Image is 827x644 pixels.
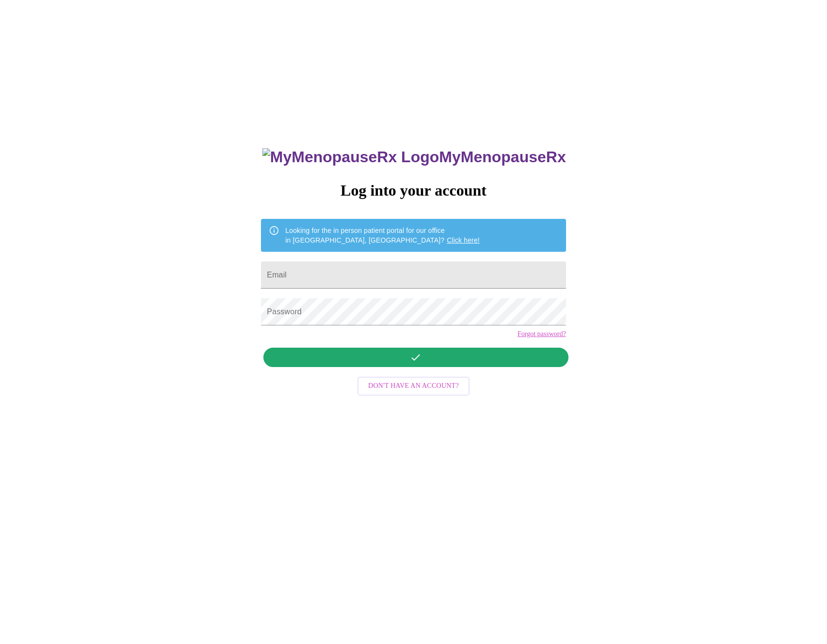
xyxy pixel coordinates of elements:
h3: MyMenopauseRx [262,148,566,166]
a: Forgot password? [518,330,566,338]
div: Looking for the in person patient portal for our office in [GEOGRAPHIC_DATA], [GEOGRAPHIC_DATA]? [285,222,480,249]
button: Don't have an account? [357,377,470,396]
span: Don't have an account? [368,380,459,392]
h3: Log into your account [261,182,566,199]
a: Click here! [447,236,480,244]
a: Don't have an account? [355,381,472,389]
img: MyMenopauseRx Logo [262,148,439,166]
